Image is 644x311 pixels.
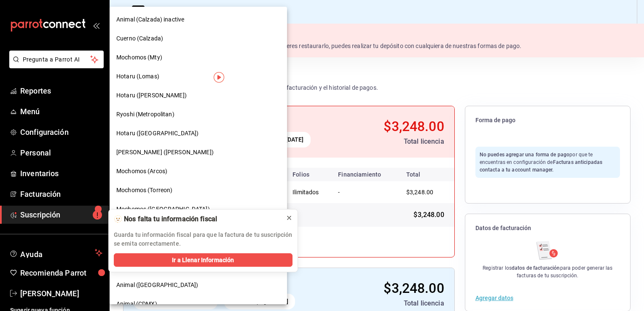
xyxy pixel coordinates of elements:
[214,72,224,83] img: Tooltip marker
[110,181,287,200] div: Mochomos (Torreon)
[110,86,287,105] div: Hotaru ([PERSON_NAME])
[110,29,287,48] div: Cuerno (Calzada)
[116,148,214,157] span: [PERSON_NAME] ([PERSON_NAME])
[110,10,287,29] div: Animal (Calzada) inactive
[116,110,174,119] span: Ryoshi (Metropolitan)
[116,281,198,290] span: Animal ([GEOGRAPHIC_DATA])
[110,276,287,295] div: Animal ([GEOGRAPHIC_DATA])
[114,231,292,248] p: Guarda tu información fiscal para que la factura de tu suscripción se emita correctamente.
[116,300,157,308] span: Animal (CDMX)
[116,129,199,138] span: Hotaru ([GEOGRAPHIC_DATA])
[116,167,167,176] span: Mochomos (Arcos)
[110,162,287,181] div: Mochomos (Arcos)
[110,143,287,162] div: [PERSON_NAME] ([PERSON_NAME])
[116,53,162,62] span: Mochomos (Mty)
[110,124,287,143] div: Hotaru ([GEOGRAPHIC_DATA])
[116,15,184,24] span: Animal (Calzada) inactive
[116,72,159,81] span: Hotaru (Lomas)
[116,205,210,214] span: Mochomos ([GEOGRAPHIC_DATA])
[110,200,287,219] div: Mochomos ([GEOGRAPHIC_DATA])
[110,105,287,124] div: Ryoshi (Metropolitan)
[114,214,279,224] div: 🫥 Nos falta tu información fiscal
[110,48,287,67] div: Mochomos (Mty)
[116,186,172,195] span: Mochomos (Torreon)
[116,34,163,43] span: Cuerno (Calzada)
[110,67,287,86] div: Hotaru (Lomas)
[172,256,234,265] span: Ir a Llenar Información
[116,91,187,100] span: Hotaru ([PERSON_NAME])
